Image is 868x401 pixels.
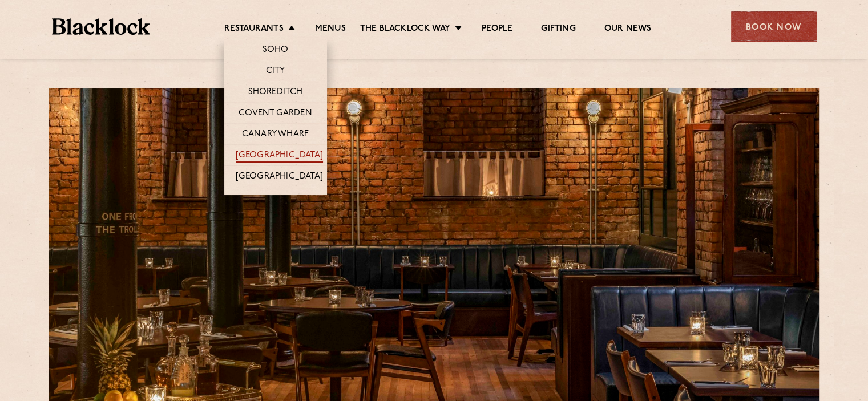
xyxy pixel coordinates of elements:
[731,11,817,42] div: Book Now
[604,23,652,36] a: Our News
[541,23,575,36] a: Gifting
[52,18,151,35] img: BL_Textured_Logo-footer-cropped.svg
[263,44,289,57] a: Soho
[266,66,285,78] a: City
[239,108,312,120] a: Covent Garden
[236,171,323,184] a: [GEOGRAPHIC_DATA]
[360,23,450,36] a: The Blacklock Way
[242,129,309,141] a: Canary Wharf
[248,87,303,99] a: Shoreditch
[315,23,346,36] a: Menus
[224,23,284,36] a: Restaurants
[482,23,512,36] a: People
[236,150,323,163] a: [GEOGRAPHIC_DATA]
